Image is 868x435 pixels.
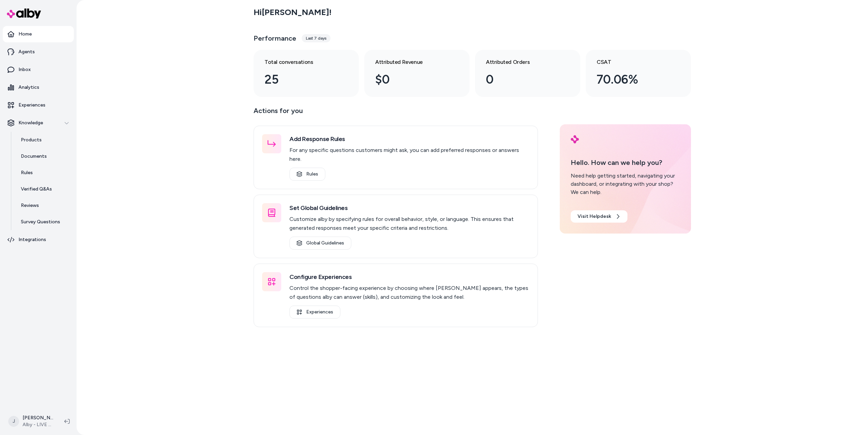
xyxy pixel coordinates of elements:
[254,7,331,17] h2: Hi [PERSON_NAME] !
[3,115,74,131] button: Knowledge
[21,186,52,193] p: Verified Q&As
[3,26,74,42] a: Home
[265,58,337,66] h3: Total conversations
[265,70,337,89] div: 25
[254,33,296,43] h3: Performance
[21,202,39,209] p: Reviews
[14,181,74,197] a: Verified Q&As
[597,58,669,66] h3: CSAT
[586,50,691,97] a: CSAT 70.06%
[7,9,41,18] img: alby Logo
[289,284,529,301] p: Control the shopper-facing experience by choosing where [PERSON_NAME] appears, the types of quest...
[254,50,359,97] a: Total conversations 25
[289,203,529,213] h3: Set Global Guidelines
[14,214,74,230] a: Survey Questions
[571,157,680,168] p: Hello. How can we help you?
[3,61,74,78] a: Inbox
[364,50,470,97] a: Attributed Revenue $0
[289,146,529,164] p: For any specific questions customers might ask, you can add preferred responses or answers here.
[375,58,448,66] h3: Attributed Revenue
[597,70,669,89] div: 70.06%
[302,34,330,42] div: Last 7 days
[14,197,74,214] a: Reviews
[14,165,74,181] a: Rules
[3,79,74,96] a: Analytics
[18,84,39,91] p: Analytics
[289,215,529,233] p: Customize alby by specifying rules for overall behavior, style, or language. This ensures that ge...
[289,237,351,250] a: Global Guidelines
[21,219,60,225] p: Survey Questions
[4,410,59,432] button: J[PERSON_NAME]Alby - LIVE on [DOMAIN_NAME]
[21,169,33,176] p: Rules
[289,306,340,319] a: Experiences
[486,70,558,89] div: 0
[14,148,74,165] a: Documents
[3,44,74,60] a: Agents
[289,168,325,181] a: Rules
[3,97,74,113] a: Experiences
[18,236,46,243] p: Integrations
[486,58,558,66] h3: Attributed Orders
[254,105,538,122] p: Actions for you
[3,231,74,248] a: Integrations
[289,272,529,282] h3: Configure Experiences
[18,66,31,73] p: Inbox
[21,153,47,160] p: Documents
[18,48,35,55] p: Agents
[475,50,580,97] a: Attributed Orders 0
[18,31,32,38] p: Home
[8,416,19,427] span: J
[18,102,45,109] p: Experiences
[571,135,579,143] img: alby Logo
[571,172,680,196] div: Need help getting started, navigating your dashboard, or integrating with your shop? We can help.
[14,132,74,148] a: Products
[23,421,53,428] span: Alby - LIVE on [DOMAIN_NAME]
[21,137,42,143] p: Products
[23,415,53,421] p: [PERSON_NAME]
[18,120,43,126] p: Knowledge
[289,134,529,144] h3: Add Response Rules
[571,210,627,223] a: Visit Helpdesk
[375,70,448,89] div: $0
